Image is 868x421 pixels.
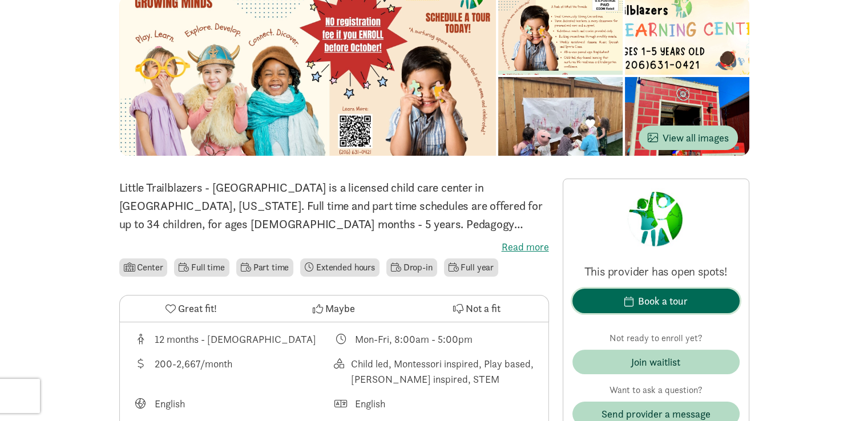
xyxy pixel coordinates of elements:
button: Not a fit [405,295,548,322]
button: Join waitlist [572,350,740,374]
button: Great fit! [120,295,263,322]
li: Center [119,258,168,277]
div: 12 months - [DEMOGRAPHIC_DATA] [155,331,316,347]
span: Maybe [325,301,355,316]
p: Little Trailblazers - [GEOGRAPHIC_DATA] is a licensed child care center in [GEOGRAPHIC_DATA], [US... [119,179,549,233]
div: English [355,396,385,411]
div: This provider's education philosophy [334,356,535,387]
p: Not ready to enroll yet? [572,331,740,345]
div: Class schedule [334,331,535,347]
button: Maybe [263,295,405,322]
div: 200-2,667/month [155,356,232,387]
li: Part time [236,258,293,277]
div: Age range for children that this provider cares for [134,331,334,347]
div: English [155,396,185,411]
label: Read more [119,240,549,254]
div: Book a tour [638,293,688,309]
div: Child led, Montessori inspired, Play based, [PERSON_NAME] inspired, STEM [351,356,535,387]
div: Join waitlist [631,354,680,370]
img: Provider logo [624,188,687,250]
div: Languages spoken [334,396,535,411]
p: Want to ask a question? [572,383,740,397]
span: Not a fit [466,301,500,316]
li: Full time [174,258,229,277]
div: Mon-Fri, 8:00am - 5:00pm [355,331,473,347]
button: View all images [639,126,738,150]
span: Great fit! [178,301,217,316]
li: Drop-in [386,258,437,277]
div: Average tuition for this program [134,356,334,387]
li: Extended hours [300,258,380,277]
div: Languages taught [134,396,334,411]
span: View all images [648,130,729,145]
p: This provider has open spots! [572,264,740,280]
button: Book a tour [572,289,740,313]
li: Full year [444,258,498,277]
